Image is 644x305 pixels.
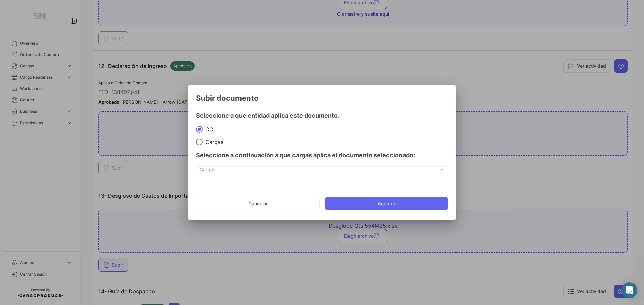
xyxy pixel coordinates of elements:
button: Aceptar [325,197,448,210]
span: Cargas [200,168,439,174]
span: OC [203,126,213,133]
h3: Subir documento [196,93,448,103]
div: Abrir Intercom Messenger [621,282,637,298]
h4: Seleccione a que entidad aplica este documento. [196,111,448,120]
button: Cancelar [196,197,320,210]
h4: Seleccione a continuación a que cargas aplica el documento seleccionado: [196,151,448,160]
span: Cargas [203,139,223,145]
